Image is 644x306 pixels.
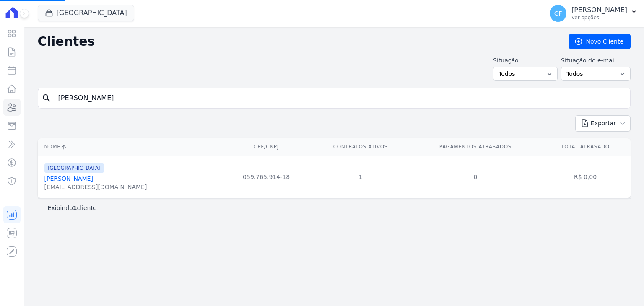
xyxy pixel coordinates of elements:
[543,2,644,25] button: GF [PERSON_NAME] Ver opções
[44,163,104,173] span: [GEOGRAPHIC_DATA]
[310,156,411,198] td: 1
[411,156,540,198] td: 0
[73,205,77,211] b: 1
[222,138,310,156] th: CPF/CNPJ
[310,138,411,156] th: Contratos Ativos
[44,175,93,182] a: [PERSON_NAME]
[42,93,52,103] i: search
[571,6,627,14] p: [PERSON_NAME]
[44,183,147,191] div: [EMAIL_ADDRESS][DOMAIN_NAME]
[38,5,134,21] button: [GEOGRAPHIC_DATA]
[569,34,631,49] a: Novo Cliente
[53,90,627,106] input: Buscar por nome, CPF ou e-mail
[38,138,223,156] th: Nome
[540,138,631,156] th: Total Atrasado
[38,34,556,49] h2: Clientes
[571,14,627,21] p: Ver opções
[575,115,631,132] button: Exportar
[540,156,631,198] td: R$ 0,00
[554,10,562,16] span: GF
[222,156,310,198] td: 059.765.914-18
[48,204,97,212] p: Exibindo cliente
[411,138,540,156] th: Pagamentos Atrasados
[561,56,631,65] label: Situação do e-mail:
[493,56,558,65] label: Situação:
